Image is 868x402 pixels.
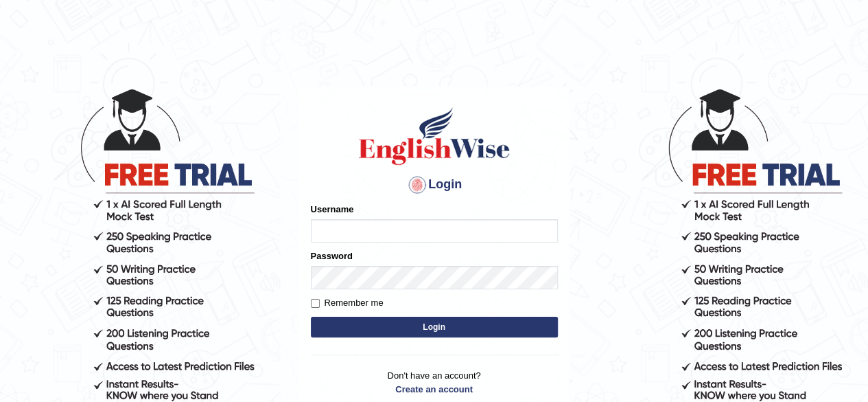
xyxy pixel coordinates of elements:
[311,203,354,216] label: Username
[311,383,558,396] a: Create an account
[311,296,384,310] label: Remember me
[356,105,513,167] img: Logo of English Wise sign in for intelligent practice with AI
[311,249,353,263] label: Password
[311,174,558,196] h4: Login
[311,299,320,308] input: Remember me
[311,317,558,337] button: Login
